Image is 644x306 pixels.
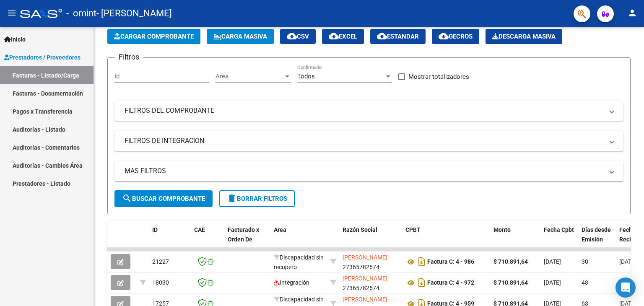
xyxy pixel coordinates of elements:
[96,4,172,23] span: - [PERSON_NAME]
[486,29,562,44] app-download-masive: Descarga masiva de comprobantes (adjuntos)
[493,258,528,265] strong: $ 710.891,64
[228,226,259,243] span: Facturado x Orden De
[114,33,194,40] span: Cargar Comprobante
[343,275,387,282] span: [PERSON_NAME]
[274,254,324,270] span: Discapacidad sin recupero
[149,221,191,258] datatable-header-cell: ID
[493,279,528,286] strong: $ 710.891,64
[7,8,17,18] mat-icon: menu
[439,33,473,40] span: Gecros
[107,29,200,44] button: Cargar Comprobante
[486,29,562,44] button: Descarga Masiva
[274,279,309,286] span: Integración
[432,29,479,44] button: Gecros
[578,221,616,258] datatable-header-cell: Días desde Emisión
[191,221,224,258] datatable-header-cell: CAE
[416,276,427,289] i: Descargar documento
[4,35,26,44] span: Inicio
[377,31,387,41] mat-icon: cloud_download
[219,190,295,207] button: Borrar Filtros
[125,166,603,176] mat-panel-title: MAS FILTROS
[152,258,169,265] span: 21227
[405,226,421,233] span: CPBT
[227,193,237,203] mat-icon: delete
[329,33,357,40] span: EXCEL
[619,226,643,243] span: Fecha Recibido
[213,33,267,40] span: Carga Masiva
[4,53,80,62] span: Prestadores / Proveedores
[377,33,419,40] span: Estandar
[152,279,169,286] span: 18030
[270,221,327,258] datatable-header-cell: Area
[297,73,315,80] span: Todos
[114,190,213,207] button: Buscar Comprobante
[125,106,603,115] mat-panel-title: FILTROS DEL COMPROBANTE
[582,226,611,243] span: Días desde Emisión
[194,226,205,233] span: CAE
[66,4,96,23] span: - omint
[122,195,205,202] span: Buscar Comprobante
[544,258,561,265] span: [DATE]
[114,131,623,151] mat-expansion-panel-header: FILTROS DE INTEGRACION
[615,277,636,298] div: Open Intercom Messenger
[540,221,578,258] datatable-header-cell: Fecha Cpbt
[370,29,426,44] button: Estandar
[114,51,143,63] h3: Filtros
[343,254,387,261] span: [PERSON_NAME]
[227,195,287,202] span: Borrar Filtros
[287,31,297,41] mat-icon: cloud_download
[216,73,283,80] span: Area
[492,33,556,40] span: Descarga Masiva
[207,29,274,44] button: Carga Masiva
[114,161,623,181] mat-expansion-panel-header: MAS FILTROS
[490,221,540,258] datatable-header-cell: Monto
[343,296,387,303] span: [PERSON_NAME]
[619,258,636,265] span: [DATE]
[582,279,588,286] span: 48
[329,31,339,41] mat-icon: cloud_download
[544,279,561,286] span: [DATE]
[224,221,270,258] datatable-header-cell: Facturado x Orden De
[322,29,364,44] button: EXCEL
[427,280,474,286] strong: Factura C: 4 - 972
[125,136,603,145] mat-panel-title: FILTROS DE INTEGRACION
[152,226,158,233] span: ID
[114,101,623,121] mat-expansion-panel-header: FILTROS DEL COMPROBANTE
[582,258,588,265] span: 30
[627,8,637,18] mat-icon: person
[287,33,309,40] span: CSV
[439,31,449,41] mat-icon: cloud_download
[544,226,574,233] span: Fecha Cpbt
[416,255,427,268] i: Descargar documento
[408,72,469,82] span: Mostrar totalizadores
[274,226,286,233] span: Area
[343,253,399,270] div: 27365782674
[280,29,316,44] button: CSV
[343,226,377,233] span: Razón Social
[343,274,399,291] div: 27365782674
[122,193,132,203] mat-icon: search
[427,259,474,265] strong: Factura C: 4 - 986
[402,221,490,258] datatable-header-cell: CPBT
[339,221,402,258] datatable-header-cell: Razón Social
[493,226,511,233] span: Monto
